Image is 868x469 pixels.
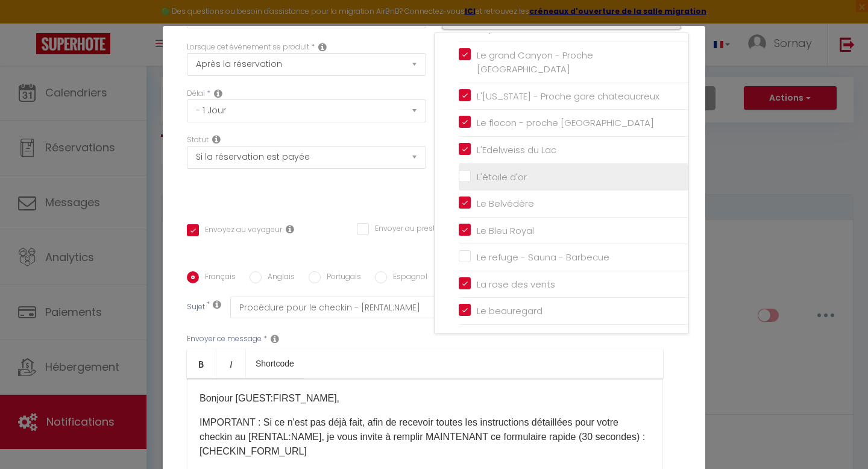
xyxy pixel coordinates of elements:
label: Français [199,271,236,285]
i: Message [271,334,279,344]
a: Bold [187,349,216,378]
span: L'[US_STATE] - Proche gare chateaucreux [477,90,659,102]
span: L'Edelweiss du Lac [477,143,556,156]
label: Sujet [187,301,205,314]
i: Event Occur [318,42,327,52]
label: Statut [187,134,209,146]
i: Subject [213,300,221,309]
label: Portugais [321,271,361,285]
label: Espagnol [387,271,427,285]
span: L'étoile d'or [477,171,527,183]
p: Bonjour [GUEST:FIRST_NAME], [200,391,650,406]
label: Délai [187,88,205,99]
label: Anglais [262,271,295,285]
p: IMPORTANT : Si ce n'est pas déjà fait, afin de recevoir toutes les instructions détaillées pour v... [200,415,650,459]
i: Envoyer au voyageur [286,224,294,234]
span: Le grand Canyon - Proche [GEOGRAPHIC_DATA] [477,49,593,76]
i: Action Time [214,89,222,98]
span: Le Bleu Royal [477,224,534,237]
a: Shortcode [246,349,304,378]
span: La rose des vents [477,278,555,291]
i: Booking status [212,134,221,144]
a: Italic [216,349,246,378]
label: Envoyer ce message [187,333,262,345]
label: Lorsque cet événement se produit [187,42,309,53]
button: Ouvrir le widget de chat LiveChat [10,5,46,41]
